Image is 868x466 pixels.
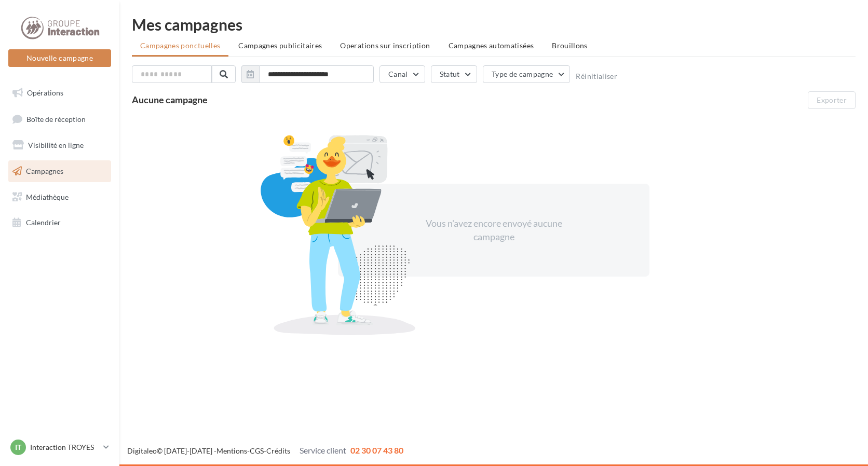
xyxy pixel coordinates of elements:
[30,442,99,453] p: Interaction TROYES
[266,446,290,455] a: Crédits
[6,160,113,182] a: Campagnes
[431,65,477,83] button: Statut
[250,446,264,455] a: CGS
[350,445,403,455] span: 02 30 07 43 80
[6,186,113,208] a: Médiathèque
[26,192,69,201] span: Médiathèque
[26,167,63,175] span: Campagnes
[26,114,86,123] span: Boîte de réception
[238,41,322,50] span: Campagnes publicitaires
[216,446,247,455] a: Mentions
[808,91,856,109] button: Exporter
[8,437,111,457] a: IT Interaction TROYES
[340,41,430,50] span: Operations sur inscription
[483,65,571,83] button: Type de campagne
[132,94,208,105] span: Aucune campagne
[26,218,61,227] span: Calendrier
[300,445,346,455] span: Service client
[576,72,617,80] button: Réinitialiser
[6,212,113,234] a: Calendrier
[15,442,21,453] span: IT
[6,82,113,104] a: Opérations
[8,49,111,67] button: Nouvelle campagne
[6,134,113,156] a: Visibilité en ligne
[127,446,403,455] span: © [DATE]-[DATE] - - -
[404,217,583,243] div: Vous n'avez encore envoyé aucune campagne
[379,65,425,83] button: Canal
[28,141,84,149] span: Visibilité en ligne
[27,88,63,97] span: Opérations
[127,446,157,455] a: Digitaleo
[132,17,856,32] div: Mes campagnes
[552,41,588,50] span: Brouillons
[449,41,534,50] span: Campagnes automatisées
[6,108,113,130] a: Boîte de réception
